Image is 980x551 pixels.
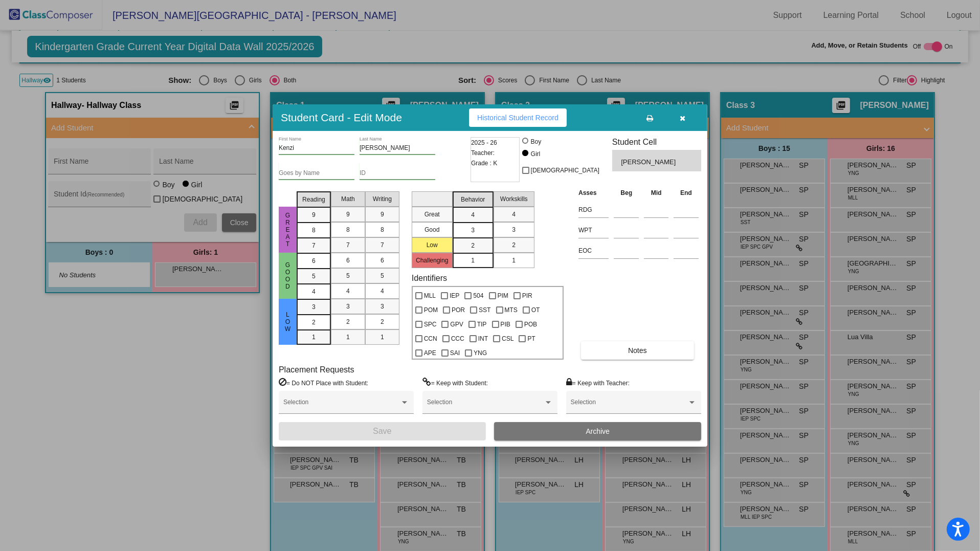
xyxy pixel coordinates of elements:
th: End [671,187,701,199]
input: assessment [578,243,609,258]
span: 6 [312,256,316,266]
span: 4 [381,286,384,296]
span: 6 [381,256,384,265]
label: = Keep with Teacher: [566,378,630,388]
span: 4 [512,210,516,219]
span: 8 [346,225,350,234]
span: 2 [346,317,350,326]
span: 1 [346,333,350,342]
h3: Student Card - Edit Mode [281,111,402,124]
label: = Do NOT Place with Student: [279,378,368,388]
span: 1 [512,256,516,265]
button: Notes [581,341,694,360]
span: Reading [302,195,325,204]
span: 9 [381,210,384,219]
span: 1 [381,333,384,342]
span: 9 [312,210,316,219]
span: Save [373,427,391,435]
label: = Keep with Student: [422,378,488,388]
span: 8 [381,225,384,234]
span: Low [283,311,293,333]
span: PIB [501,318,510,330]
span: YNG [474,347,487,359]
span: 4 [312,287,316,296]
span: INT [478,333,488,345]
span: 2 [381,317,384,326]
span: 6 [346,256,350,265]
span: Behavior [461,195,485,204]
span: 3 [471,226,475,235]
span: CSL [502,333,514,345]
span: 2 [512,240,516,250]
span: 3 [512,225,516,234]
span: 7 [381,240,384,250]
span: 2 [312,318,316,327]
button: Historical Student Record [469,108,567,127]
span: 7 [346,240,350,250]
span: IEP [450,290,459,302]
h3: Student Cell [612,137,701,147]
span: MLL [424,290,436,302]
span: Historical Student Record [477,114,559,122]
input: assessment [578,202,609,217]
span: POM [424,304,438,316]
span: SAI [450,347,460,359]
span: Good [283,261,293,290]
span: APE [424,347,436,359]
span: 4 [346,286,350,296]
div: Boy [530,137,542,146]
button: Archive [494,422,701,440]
span: PIR [522,290,532,302]
span: Notes [628,346,647,355]
span: 2 [471,241,475,250]
span: 5 [312,272,316,281]
span: 9 [346,210,350,219]
span: [DEMOGRAPHIC_DATA] [531,164,599,177]
span: PT [527,333,535,345]
span: SPC [424,318,437,330]
th: Beg [611,187,641,199]
span: SST [479,304,491,316]
span: 3 [381,302,384,311]
span: POR [452,304,465,316]
span: Math [341,194,355,204]
span: 3 [312,302,316,312]
span: Teacher: [471,148,495,158]
span: PIM [498,290,508,302]
input: assessment [578,223,609,238]
span: Archive [586,427,610,435]
span: Great [283,212,293,248]
span: GPV [450,318,463,330]
span: CCN [424,333,437,345]
span: POB [524,318,537,330]
span: [PERSON_NAME] [621,157,678,167]
input: goes by name [279,170,354,177]
span: 1 [471,256,475,265]
span: 504 [473,290,483,302]
span: Workskills [500,194,528,204]
span: Grade : K [471,158,497,168]
span: Writing [373,194,392,204]
span: MTS [505,304,518,316]
span: 7 [312,241,316,250]
span: CCC [451,333,464,345]
span: 8 [312,226,316,235]
span: 5 [346,271,350,280]
span: 5 [381,271,384,280]
label: Identifiers [412,273,447,283]
th: Mid [641,187,671,199]
label: Placement Requests [279,365,354,374]
button: Save [279,422,486,440]
span: 3 [346,302,350,311]
span: TIP [477,318,487,330]
th: Asses [576,187,611,199]
span: 4 [471,210,475,219]
span: 1 [312,333,316,342]
span: 2025 - 26 [471,138,497,148]
div: Girl [530,149,541,159]
span: OT [531,304,540,316]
